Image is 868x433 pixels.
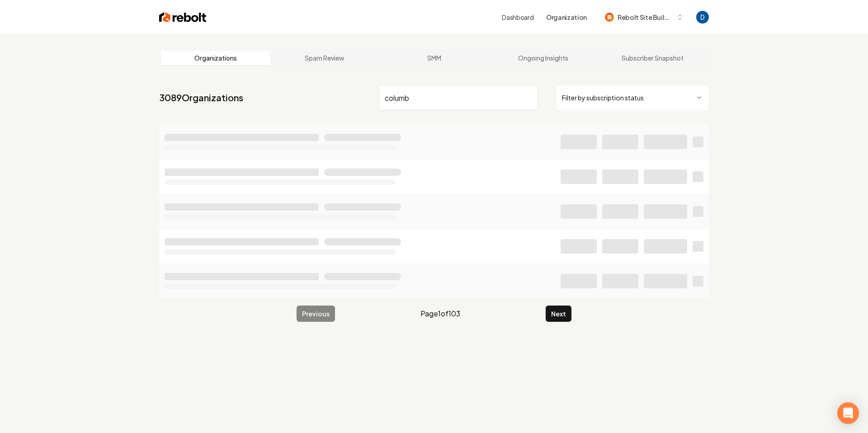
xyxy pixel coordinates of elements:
button: Next [546,306,571,322]
button: Open user button [696,11,709,24]
button: Organization [541,9,592,25]
a: SMM [379,51,489,65]
a: Organizations [161,51,270,65]
span: Page 1 of 103 [420,308,460,319]
img: Rebolt Site Builder [605,13,614,22]
img: David Rice [696,11,709,24]
a: Spam Review [270,51,380,65]
a: Dashboard [502,13,533,22]
a: 3089Organizations [159,91,243,104]
img: Rebolt Logo [159,11,207,24]
a: Ongoing Insights [489,51,598,65]
a: Subscriber Snapshot [598,51,707,65]
span: Rebolt Site Builder [618,13,673,22]
div: Open Intercom Messenger [837,402,859,424]
input: Search by name or ID [379,85,538,110]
